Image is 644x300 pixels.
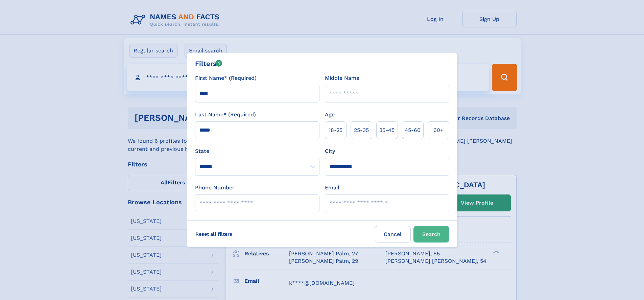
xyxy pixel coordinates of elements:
[325,74,359,82] label: Middle Name
[375,226,411,243] label: Cancel
[195,111,256,119] label: Last Name* (Required)
[413,226,449,243] button: Search
[325,184,339,192] label: Email
[433,126,444,134] span: 60+
[195,184,235,192] label: Phone Number
[195,74,257,82] label: First Name* (Required)
[329,126,342,134] span: 18‑25
[405,126,421,134] span: 45‑60
[195,59,222,69] div: Filters
[354,126,369,134] span: 25‑35
[195,147,319,155] label: State
[191,226,237,242] label: Reset all filters
[379,126,395,134] span: 35‑45
[325,111,335,119] label: Age
[325,147,335,155] label: City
